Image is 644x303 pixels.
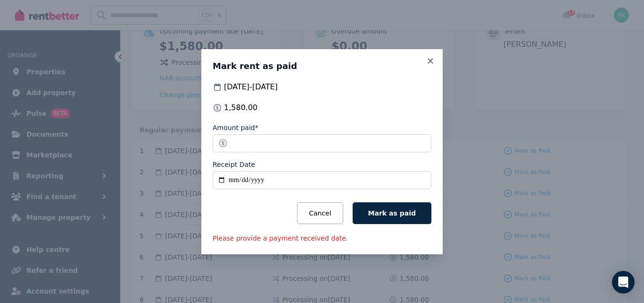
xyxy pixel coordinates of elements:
button: Cancel [297,202,343,224]
h3: Mark rent as paid [213,61,431,72]
span: [DATE] - [DATE] [224,81,278,93]
div: Open Intercom Messenger [612,271,635,294]
button: Mark as paid [353,202,431,224]
label: Receipt Date [213,160,255,169]
span: Mark as paid [368,209,416,217]
label: Amount paid* [213,123,258,132]
p: Please provide a payment received date. [213,234,431,243]
span: 1,580.00 [224,102,257,113]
